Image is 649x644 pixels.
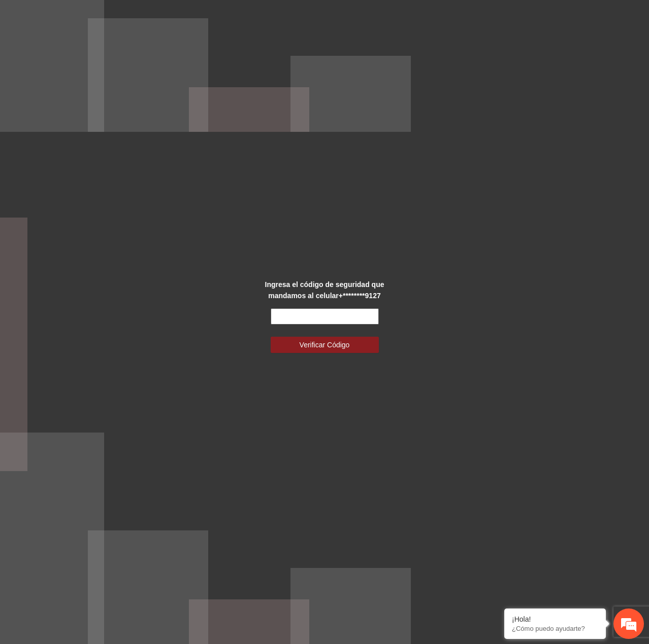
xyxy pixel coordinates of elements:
[300,339,350,350] span: Verificar Código
[167,5,191,29] div: Minimizar ventana de chat en vivo
[53,52,171,65] div: Chatee con nosotros ahora
[271,337,379,353] button: Verificar Código
[512,625,598,632] p: ¿Cómo puedo ayudarte?
[512,615,598,623] div: ¡Hola!
[265,280,384,300] strong: Ingresa el código de seguridad que mandamos al celular +********9127
[59,135,140,238] span: Estamos en línea.
[5,277,193,312] textarea: Escriba su mensaje y pulse “Intro”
